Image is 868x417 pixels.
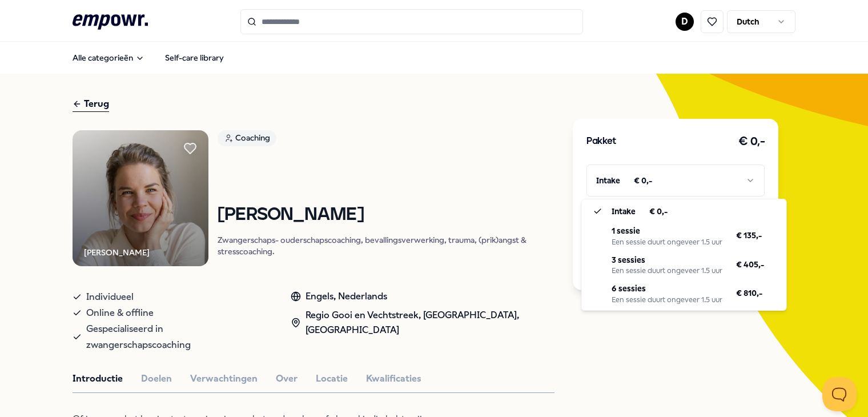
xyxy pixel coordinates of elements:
span: € 405,- [736,258,764,271]
span: € 0,- [649,205,668,218]
span: € 810,- [736,287,762,299]
div: Een sessie duurt ongeveer 1.5 uur [612,238,722,247]
div: Een sessie duurt ongeveer 1.5 uur [612,266,722,275]
span: € 135,- [736,229,762,242]
div: Een sessie duurt ongeveer 1.5 uur [612,295,722,304]
p: Intake [612,205,636,218]
p: 1 sessie [612,224,722,237]
p: 3 sessies [612,254,722,266]
p: 6 sessies [612,282,722,295]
